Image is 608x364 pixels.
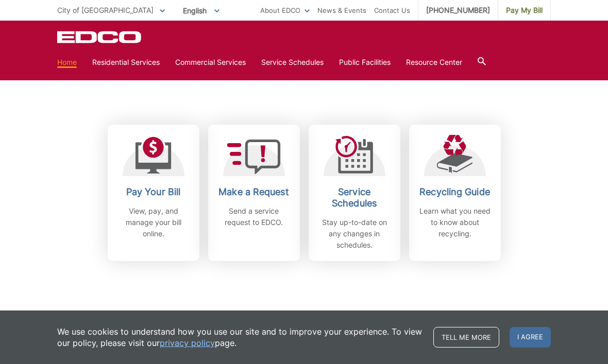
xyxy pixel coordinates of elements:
[316,186,393,209] h2: Service Schedules
[409,125,501,261] a: Recycling Guide Learn what you need to know about recycling.
[417,205,493,239] p: Learn what you need to know about recycling.
[115,205,192,239] p: View, pay, and manage your bill online.
[57,6,154,14] span: City of [GEOGRAPHIC_DATA]
[57,326,423,349] p: We use cookies to understand how you use our site and to improve your experience. To view our pol...
[92,57,160,68] a: Residential Services
[57,57,77,68] a: Home
[406,57,462,68] a: Resource Center
[317,5,366,16] a: News & Events
[175,2,227,19] span: English
[216,186,292,198] h2: Make a Request
[175,57,246,68] a: Commercial Services
[160,337,215,349] a: privacy policy
[417,186,493,198] h2: Recycling Guide
[260,5,310,16] a: About EDCO
[115,186,192,198] h2: Pay Your Bill
[316,217,393,251] p: Stay up-to-date on any changes in schedules.
[208,125,300,261] a: Make a Request Send a service request to EDCO.
[57,31,143,43] a: EDCD logo. Return to the homepage.
[510,327,551,348] span: I agree
[506,5,543,16] span: Pay My Bill
[374,5,410,16] a: Contact Us
[309,125,400,261] a: Service Schedules Stay up-to-date on any changes in schedules.
[108,125,199,261] a: Pay Your Bill View, pay, and manage your bill online.
[261,57,324,68] a: Service Schedules
[339,57,391,68] a: Public Facilities
[433,327,499,348] a: Tell me more
[216,205,292,228] p: Send a service request to EDCO.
